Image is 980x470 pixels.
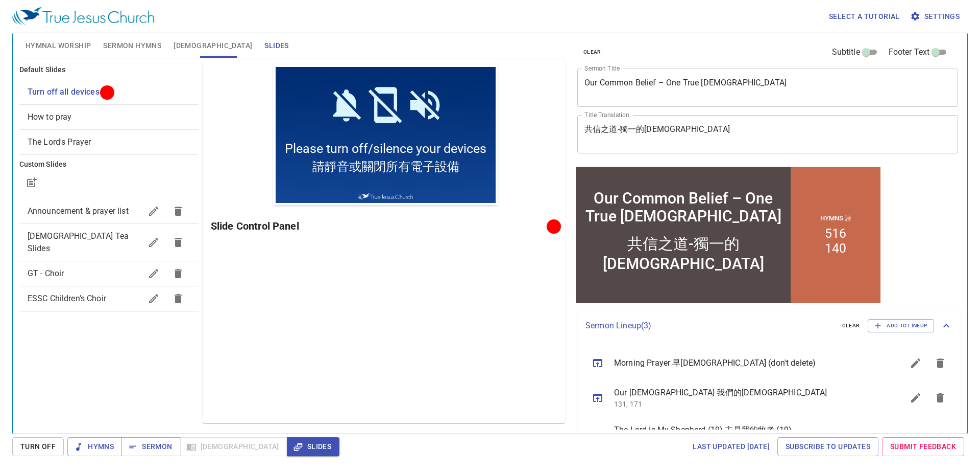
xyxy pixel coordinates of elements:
span: Subscribe to Updates [786,440,870,453]
span: Submit Feedback [890,440,956,453]
span: Subtitle [832,46,860,58]
button: Slides [287,437,339,456]
iframe: from-child [573,164,883,305]
button: Turn Off [12,437,64,456]
span: ESSC Children's Choir [28,294,106,303]
div: Announcement & prayer list [19,199,199,223]
p: 131, 171 [614,399,879,409]
button: clear [836,320,866,332]
button: Sermon [121,437,180,456]
a: Subscribe to Updates [777,437,878,456]
h6: Custom Slides [19,159,199,170]
button: clear [577,46,607,58]
span: 請靜音或關閉所有電子設備 [39,94,186,110]
div: [DEMOGRAPHIC_DATA] Tea Slides [19,224,199,261]
span: Add to Lineup [874,321,927,330]
span: Announcement & prayer list [28,206,129,216]
span: Please turn off/silence your devices [12,77,213,92]
button: Hymns [67,437,122,456]
span: clear [583,48,601,57]
span: GT - Choir [28,268,64,278]
span: The Lord is My Shepherd (19) 主是我的牧者 (19) [614,424,879,436]
span: Slides [295,440,331,453]
ul: sermon lineup list [577,343,961,457]
span: [object Object] [28,87,100,97]
span: Hymns [76,440,114,453]
a: Last updated [DATE] [689,437,774,456]
button: Add to Lineup [868,319,934,332]
span: Sermon [130,440,172,453]
span: Slides [264,39,288,52]
a: Submit Feedback [882,437,964,456]
p: Sermon Lineup ( 3 ) [585,320,834,332]
span: Settings [912,10,960,23]
img: True Jesus Church [12,7,154,26]
span: Sermon Hymns [103,39,161,52]
div: How to pray [19,105,199,129]
div: Sermon Lineup(3)clearAdd to Lineup [577,309,961,343]
span: Select a tutorial [829,10,900,23]
span: Morning Prayer 早[DEMOGRAPHIC_DATA] (don't delete) [614,357,879,369]
span: Last updated [DATE] [693,440,770,453]
span: Footer Text [889,46,930,58]
span: [object Object] [28,112,72,122]
img: True Jesus Church [85,129,140,136]
span: clear [842,321,860,330]
span: [object Object] [28,137,91,147]
h6: Slide Control Panel [211,218,550,234]
div: ESSC Children's Choir [19,286,199,311]
textarea: 共信之道-獨一的[DEMOGRAPHIC_DATA] [584,124,951,144]
span: Turn Off [20,440,56,453]
div: The Lord's Prayer [19,130,199,154]
button: Select a tutorial [825,7,904,26]
span: Hymnal Worship [26,39,91,52]
span: Gospel Tea Slides [28,231,129,253]
div: Turn off all devices [19,80,199,104]
div: GT - Choir [19,261,199,286]
button: Settings [908,7,964,26]
span: [DEMOGRAPHIC_DATA] [174,39,252,52]
textarea: Our Common Belief – One True [DEMOGRAPHIC_DATA] [584,78,951,97]
h6: Default Slides [19,64,199,76]
span: Our [DEMOGRAPHIC_DATA] 我們的[DEMOGRAPHIC_DATA] [614,387,879,399]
